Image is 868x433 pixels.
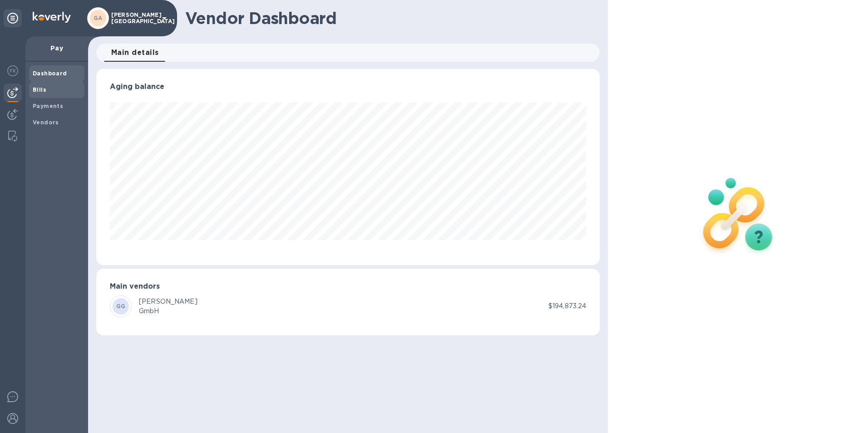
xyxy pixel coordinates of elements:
b: GG [116,303,126,310]
b: Bills [33,86,46,93]
img: Logo [33,12,71,23]
div: [PERSON_NAME] [139,297,197,306]
h1: Vendor Dashboard [185,9,593,28]
div: GmbH [139,306,197,316]
img: Foreign exchange [7,65,18,76]
h3: Main vendors [110,282,586,291]
p: [PERSON_NAME] [GEOGRAPHIC_DATA] [111,12,157,25]
p: $194,873.24 [548,301,586,311]
b: Dashboard [33,70,67,77]
b: Payments [33,103,63,109]
p: Pay [33,44,81,53]
b: GA [94,15,103,21]
h3: Aging balance [110,83,586,91]
span: Main details [111,46,159,59]
b: Vendors [33,119,59,126]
